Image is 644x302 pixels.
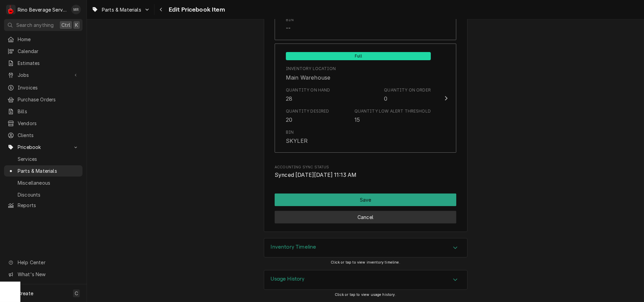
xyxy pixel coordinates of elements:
[18,167,79,174] span: Parts & Materials
[4,118,82,129] a: Vendors
[4,19,82,31] button: Search anythingCtrlK
[4,130,82,141] a: Clients
[286,73,330,82] div: Main Warehouse
[384,87,431,103] div: Quantity on Order
[264,270,467,289] div: Accordion Header
[18,71,69,79] span: Jobs
[331,260,400,265] span: Click or tap to view inventory timeline.
[286,87,330,93] div: Quantity on Hand
[275,172,356,178] span: Synced [DATE][DATE] 11:13 AM
[275,206,456,223] div: Button Group Row
[286,129,308,145] div: Bin
[18,120,79,127] span: Vendors
[384,87,431,93] div: Quantity on Order
[275,211,456,223] button: Cancel
[71,5,81,14] div: Melissa Rinehart's Avatar
[286,66,336,81] div: Location
[271,244,316,250] h3: Inventory Timeline
[18,60,79,67] span: Estimates
[384,95,387,103] div: 0
[18,48,79,55] span: Calendar
[18,6,68,13] div: Rino Beverage Service
[6,5,16,14] div: Rino Beverage Service's Avatar
[354,116,360,124] div: 15
[18,271,78,278] span: What's New
[18,179,79,186] span: Miscellaneous
[4,141,82,153] a: Go to Pricebook
[18,96,79,103] span: Purchase Orders
[286,51,431,60] div: Full
[264,238,467,258] div: Inventory Timeline
[4,200,82,211] a: Reports
[354,108,431,114] div: Quantity Low Alert Threshold
[264,270,467,290] div: Usage History
[71,5,81,14] div: MR
[286,116,292,124] div: 20
[286,137,308,145] div: SKYLER
[354,108,431,124] div: Quantity Low Alert Threshold
[335,292,396,297] span: Click or tap to view usage history.
[18,259,78,266] span: Help Center
[18,290,33,296] span: Create
[4,269,82,280] a: Go to What's New
[4,57,82,69] a: Estimates
[18,132,79,139] span: Clients
[286,129,294,135] div: Bin
[18,144,69,151] span: Pricebook
[286,87,330,103] div: Quantity on Hand
[275,165,456,179] div: Accounting Sync Status
[4,153,82,165] a: Services
[18,84,79,91] span: Invoices
[275,171,456,179] span: Accounting Sync Status
[4,189,82,200] a: Discounts
[286,95,292,103] div: 28
[6,5,16,14] div: R
[156,4,167,15] button: Navigate back
[286,17,294,23] div: Bin
[271,276,305,282] h3: Usage History
[18,202,79,209] span: Reports
[275,194,456,223] div: Button Group
[4,34,82,45] a: Home
[4,177,82,188] a: Miscellaneous
[286,52,431,60] span: Full
[275,165,456,170] span: Accounting Sync Status
[4,106,82,117] a: Bills
[286,24,291,32] div: --
[61,21,70,29] span: Ctrl
[4,257,82,268] a: Go to Help Center
[286,17,294,32] div: Bin
[286,66,336,72] div: Inventory Location
[264,238,467,257] button: Accordion Details Expand Trigger
[4,82,82,93] a: Invoices
[275,194,456,206] button: Save
[286,108,329,114] div: Quantity Desired
[264,270,467,289] button: Accordion Details Expand Trigger
[286,108,329,124] div: Quantity Desired
[18,36,79,43] span: Home
[18,108,79,115] span: Bills
[89,4,153,15] a: Go to Parts & Materials
[275,194,456,206] div: Button Group Row
[16,21,54,29] span: Search anything
[4,69,82,81] a: Go to Jobs
[75,21,78,29] span: K
[275,44,456,153] button: Update Inventory Level
[4,46,82,57] a: Calendar
[75,290,78,297] span: C
[167,5,225,14] span: Edit Pricebook Item
[4,94,82,105] a: Purchase Orders
[18,191,79,198] span: Discounts
[264,238,467,257] div: Accordion Header
[4,165,82,177] a: Parts & Materials
[18,155,79,163] span: Services
[102,6,141,13] span: Parts & Materials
